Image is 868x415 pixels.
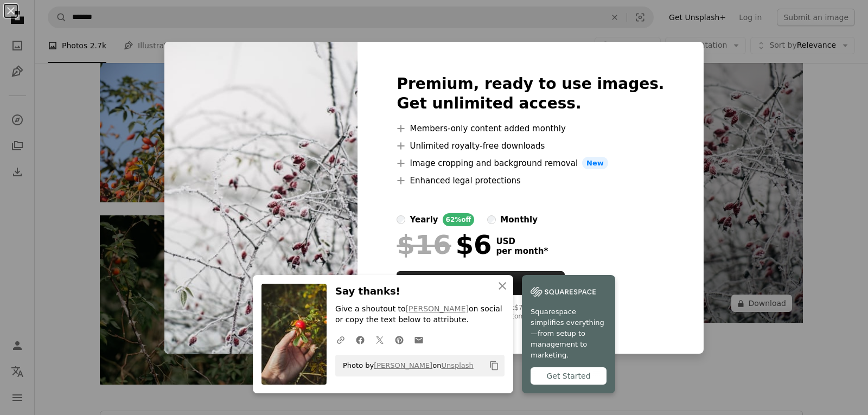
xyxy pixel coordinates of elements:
button: Copy to clipboard [485,356,503,375]
h3: Say thanks! [335,284,505,299]
div: yearly [410,213,438,226]
img: file-1747939142011-51e5cc87e3c9 [531,284,596,300]
span: Squarespace simplifies everything—from setup to management to marketing. [531,307,607,361]
a: Share on Twitter [370,329,390,350]
li: Image cropping and background removal [397,157,664,170]
a: Share over email [409,329,429,350]
h2: Premium, ready to use images. Get unlimited access. [397,74,664,113]
input: monthly [487,215,496,224]
span: USD [496,237,548,246]
a: [PERSON_NAME] [406,304,469,313]
li: Unlimited royalty-free downloads [397,139,664,152]
a: Share on Facebook [350,329,370,350]
span: Photo by on [337,357,474,374]
img: premium_photo-1671386692466-c2baa90baac4 [164,42,358,354]
input: yearly62%off [397,215,405,224]
span: New [582,157,608,170]
button: GetUnsplash+ [397,271,565,295]
span: per month * [496,246,548,256]
li: Enhanced legal protections [397,174,664,187]
a: Share on Pinterest [390,329,409,350]
div: Get Started [531,367,607,385]
p: Give a shoutout to on social or copy the text below to attribute. [335,304,505,325]
a: Unsplash [441,361,473,369]
a: [PERSON_NAME] [374,361,432,369]
a: Squarespace simplifies everything—from setup to management to marketing.Get Started [522,275,615,393]
span: $16 [397,231,451,259]
li: Members-only content added monthly [397,122,664,135]
div: monthly [500,213,538,226]
div: 62% off [443,213,475,226]
div: $6 [397,231,492,259]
